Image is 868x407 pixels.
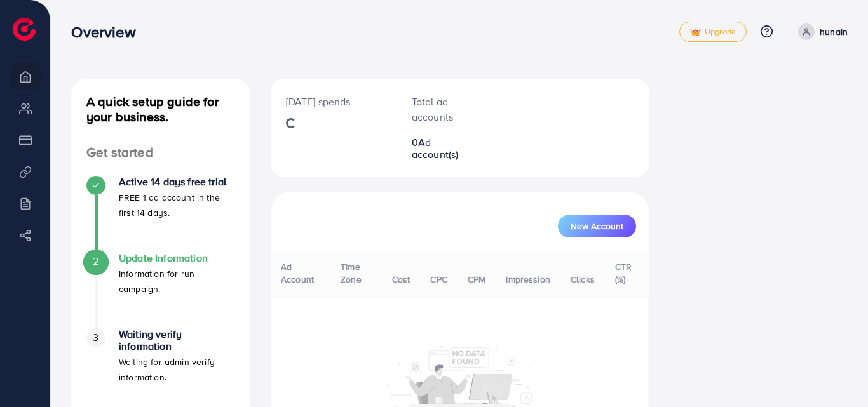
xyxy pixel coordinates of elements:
img: tick [690,28,701,37]
h4: Get started [71,145,250,161]
span: Upgrade [690,27,736,37]
img: logo [13,18,36,41]
span: Ad account(s) [412,135,459,161]
p: Total ad accounts [412,94,476,124]
h4: A quick setup guide for your business. [71,94,250,124]
h4: Update Information [119,252,235,264]
p: Waiting for admin verify information. [119,354,235,385]
h4: Active 14 days free trial [119,176,235,188]
span: 2 [93,254,98,269]
span: New Account [571,222,623,230]
p: FREE 1 ad account in the first 14 days. [119,190,235,220]
h4: Waiting verify information [119,328,235,352]
li: Update Information [71,252,250,328]
h3: Overview [71,23,146,41]
span: 3 [93,330,98,345]
li: Active 14 days free trial [71,176,250,252]
a: tickUpgrade [679,22,747,42]
p: hunain [820,24,848,39]
p: [DATE] spends [286,94,381,109]
h2: 0 [412,137,476,161]
button: New Account [558,215,636,237]
p: Information for run campaign. [119,266,235,297]
li: Waiting verify information [71,328,250,404]
a: hunain [793,23,848,40]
